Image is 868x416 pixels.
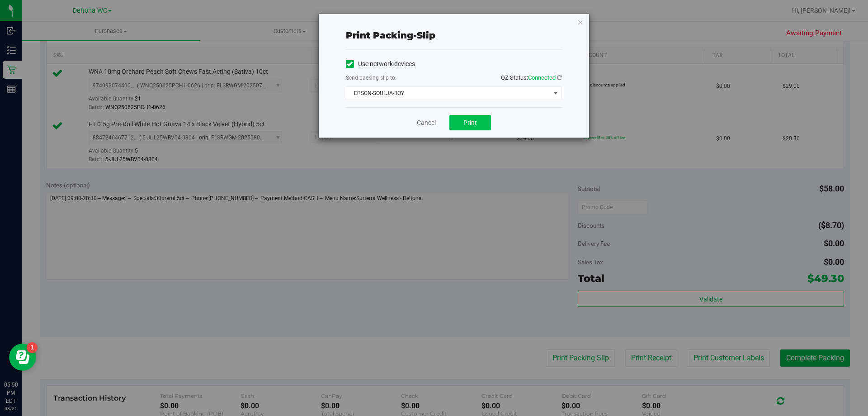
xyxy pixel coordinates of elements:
[346,59,415,69] label: Use network devices
[528,74,556,81] span: Connected
[346,30,435,41] span: Print packing-slip
[463,119,477,126] span: Print
[417,118,436,128] a: Cancel
[27,342,38,353] iframe: Resource center unread badge
[550,87,561,100] span: select
[449,115,491,130] button: Print
[501,74,562,81] span: QZ Status:
[346,87,550,100] span: EPSON-SOULJA-BOY
[346,74,396,82] label: Send packing-slip to:
[9,344,36,371] iframe: Resource center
